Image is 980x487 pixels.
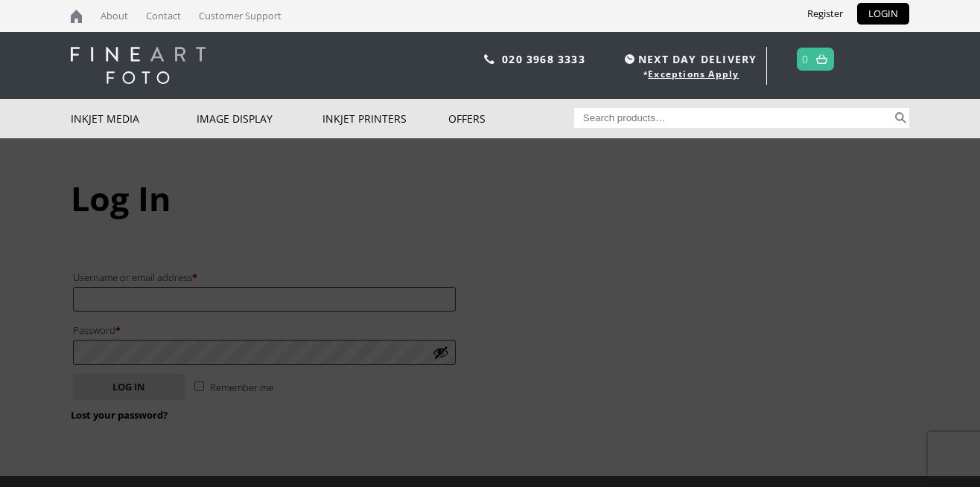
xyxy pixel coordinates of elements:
img: phone.svg [484,54,494,64]
a: LOGIN [857,3,909,25]
img: basket.svg [816,54,827,64]
a: Register [796,3,854,25]
a: Image Display [197,99,322,138]
input: Search products… [574,108,893,128]
a: Offers [448,99,574,138]
a: 0 [802,48,809,70]
span: NEXT DAY DELIVERY [621,51,757,68]
img: logo-white.svg [71,47,206,84]
a: Inkjet Media [71,99,197,138]
img: time.svg [625,54,634,64]
button: Search [892,108,909,128]
a: Inkjet Printers [322,99,448,138]
a: Exceptions Apply [648,68,739,80]
a: 020 3968 3333 [502,52,585,66]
